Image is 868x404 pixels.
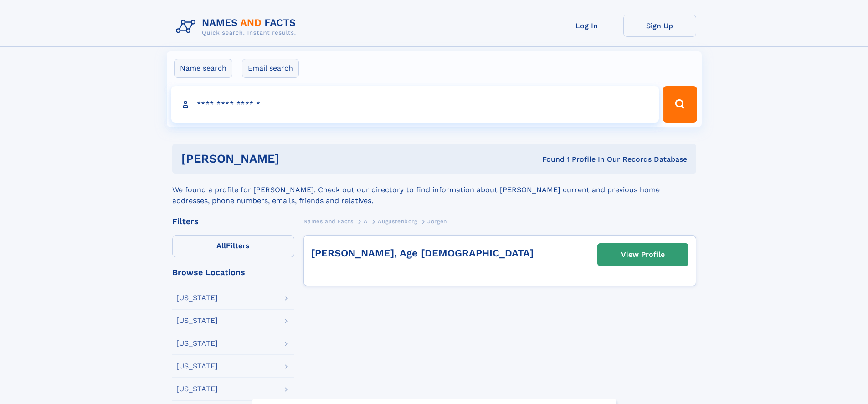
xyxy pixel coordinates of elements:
label: Filters [172,235,294,257]
div: [US_STATE] [176,385,218,393]
h1: [PERSON_NAME] [181,153,411,164]
a: View Profile [598,244,688,266]
span: All [216,241,226,250]
div: [US_STATE] [176,317,218,324]
div: Found 1 Profile In Our Records Database [411,154,687,164]
div: [US_STATE] [176,363,218,370]
a: [PERSON_NAME], Age [DEMOGRAPHIC_DATA] [311,247,534,259]
span: Jorgen [427,218,447,225]
label: Name search [174,59,232,78]
span: Augustenborg [378,218,417,225]
div: We found a profile for [PERSON_NAME]. Check out our directory to find information about [PERSON_N... [172,174,696,206]
div: [US_STATE] [176,294,218,302]
a: Augustenborg [378,215,417,227]
input: search input [171,86,659,123]
div: Filters [172,217,294,225]
a: Log In [550,15,623,37]
a: Sign Up [623,15,696,37]
div: [US_STATE] [176,340,218,347]
a: Names and Facts [303,215,354,227]
img: Logo Names and Facts [172,15,303,39]
a: A [364,215,368,227]
div: Browse Locations [172,268,294,276]
button: Search Button [663,86,697,123]
label: Email search [242,59,299,78]
div: View Profile [621,244,665,265]
span: A [364,218,368,225]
